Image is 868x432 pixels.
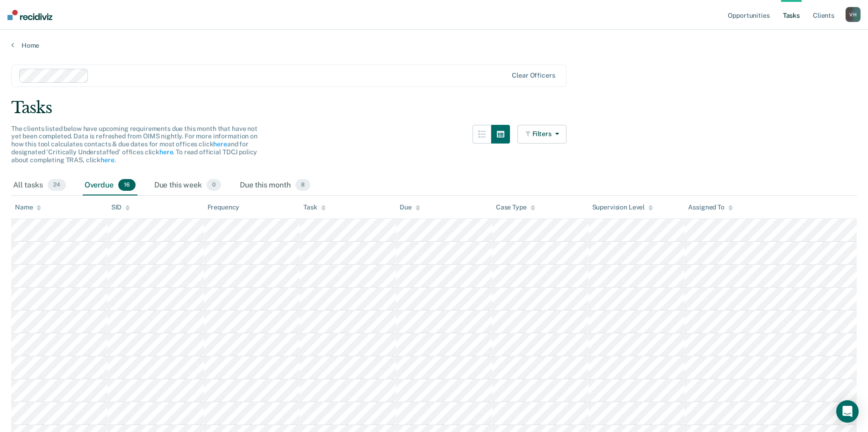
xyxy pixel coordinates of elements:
div: Overdue16 [83,175,137,196]
div: All tasks24 [11,175,68,196]
a: here [213,140,227,148]
span: The clients listed below have upcoming requirements due this month that have not yet been complet... [11,125,258,164]
button: VH [846,7,861,22]
div: Task [303,203,325,211]
div: Case Type [496,203,535,211]
div: Due this month8 [238,175,312,196]
a: here [100,156,114,164]
img: Recidiviz [7,10,52,20]
div: Tasks [11,98,857,117]
div: Frequency [208,203,240,211]
a: Home [11,41,857,50]
div: SID [111,203,130,211]
div: Name [15,203,41,211]
div: Open Intercom Messenger [836,400,859,423]
a: here [159,148,173,156]
span: 24 [48,179,66,191]
div: Supervision Level [592,203,653,211]
div: Due this week0 [152,175,223,196]
button: Filters [517,125,567,144]
div: Clear officers [512,72,555,79]
span: 8 [295,179,310,191]
span: 0 [207,179,221,191]
div: Assigned To [688,203,732,211]
span: 16 [118,179,136,191]
div: V H [846,7,861,22]
div: Due [400,203,420,211]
